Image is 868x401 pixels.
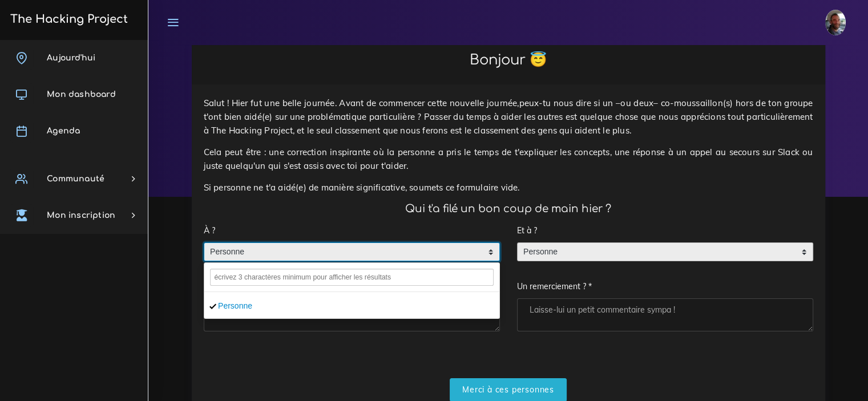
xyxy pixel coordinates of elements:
p: Cela peut être : une correction inspirante où la personne a pris le temps de t'expliquer les conc... [204,145,813,173]
h3: The Hacking Project [7,13,128,26]
img: buzfeicrkgnctnff1p9r.jpg [825,10,846,35]
p: Salut ! Hier fut une belle journée. Avant de commencer cette nouvelle journée,peux-tu nous dire s... [204,96,813,137]
span: Mon dashboard [47,90,116,99]
span: Personne [204,243,482,261]
label: Et à ? [517,219,537,242]
p: Si personne ne t'a aidé(e) de manière significative, soumets ce formulaire vide. [204,181,813,195]
span: Agenda [47,127,80,135]
input: écrivez 3 charactères minimum pour afficher les résultats [210,269,494,286]
label: À ? [204,219,215,242]
h2: Bonjour 😇 [204,52,813,68]
label: Un remerciement ? * [517,276,592,299]
li: Personne [204,297,499,315]
h4: Qui t'a filé un bon coup de main hier ? [204,202,813,215]
span: Aujourd'hui [47,54,95,62]
span: Communauté [47,175,104,183]
span: Personne [518,243,796,261]
span: Mon inscription [47,211,115,220]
